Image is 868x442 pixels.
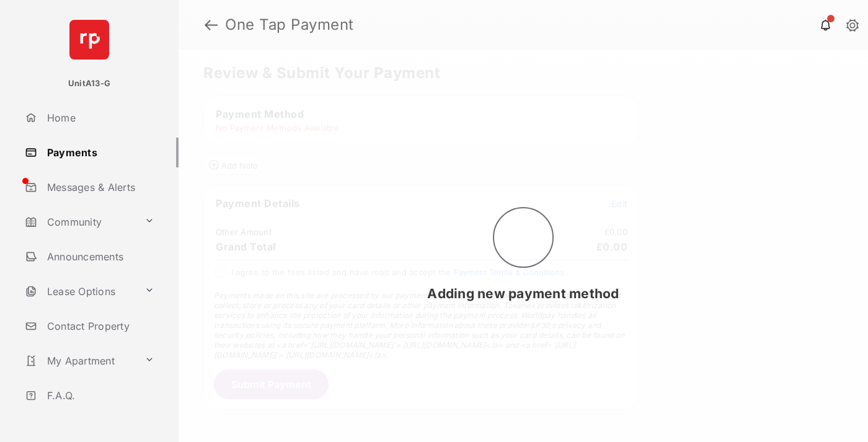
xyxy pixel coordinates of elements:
a: My Apartment [20,346,139,376]
a: Messages & Alerts [20,172,179,202]
span: Adding new payment method [427,286,619,301]
a: Lease Options [20,276,139,306]
a: Contact Property [20,311,179,341]
p: UnitA13-G [68,77,110,90]
a: Home [20,103,179,133]
a: Community [20,207,139,237]
strong: One Tap Payment [225,17,354,32]
a: Payments [20,138,179,167]
a: Announcements [20,242,179,272]
img: svg+xml;base64,PHN2ZyB4bWxucz0iaHR0cDovL3d3dy53My5vcmcvMjAwMC9zdmciIHdpZHRoPSI2NCIgaGVpZ2h0PSI2NC... [69,20,109,60]
a: F.A.Q. [20,381,179,410]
